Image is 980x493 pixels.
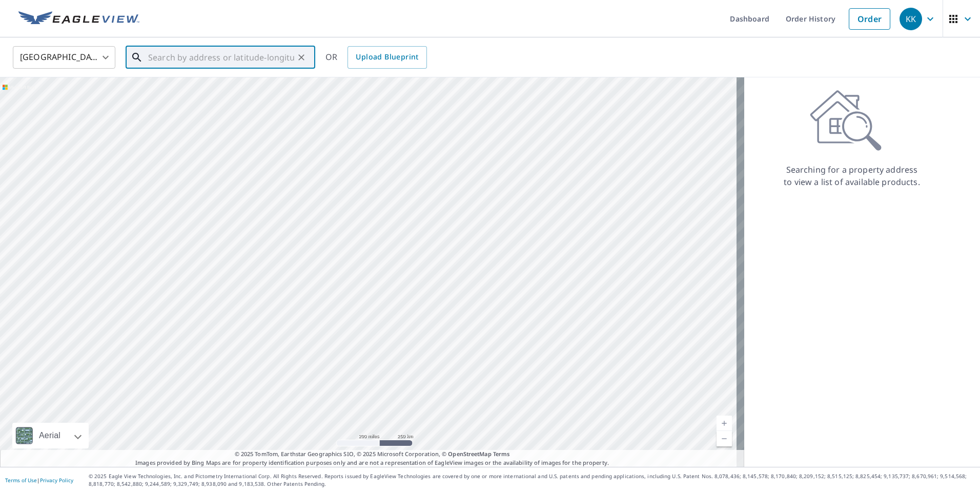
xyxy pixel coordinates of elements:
[849,8,890,30] a: Order
[717,431,732,446] a: Current Level 5, Zoom Out
[325,46,427,69] div: OR
[900,8,922,30] div: KK
[148,43,294,72] input: Search by address or latitude-longitude
[12,423,89,448] div: Aerial
[294,50,309,65] button: Clear
[783,163,921,188] p: Searching for a property address to view a list of available products.
[18,11,139,27] img: EV Logo
[5,477,73,483] p: |
[5,477,37,484] a: Terms of Use
[448,450,491,458] a: OpenStreetMap
[36,423,64,448] div: Aerial
[493,450,510,458] a: Terms
[348,46,426,69] a: Upload Blueprint
[13,43,115,72] div: [GEOGRAPHIC_DATA]
[40,477,73,484] a: Privacy Policy
[235,450,510,459] span: © 2025 TomTom, Earthstar Geographics SIO, © 2025 Microsoft Corporation, ©
[356,51,418,64] span: Upload Blueprint
[717,416,732,431] a: Current Level 5, Zoom In
[89,473,975,488] p: © 2025 Eagle View Technologies, Inc. and Pictometry International Corp. All Rights Reserved. Repo...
